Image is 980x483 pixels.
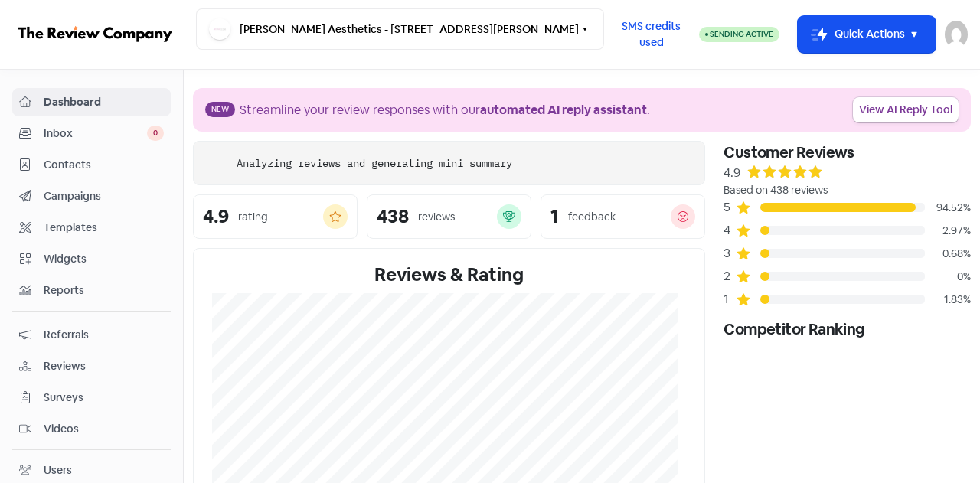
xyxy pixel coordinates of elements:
[44,358,164,374] span: Reviews
[541,194,705,239] a: 1feedback
[12,383,171,412] a: Surveys
[12,245,171,273] a: Widgets
[377,207,409,226] div: 438
[44,251,164,267] span: Widgets
[724,164,740,182] div: 4.9
[44,157,164,173] span: Contacts
[710,29,773,39] span: Sending Active
[44,462,72,478] div: Users
[44,126,147,142] span: Inbox
[44,188,164,204] span: Campaigns
[12,182,171,210] a: Campaigns
[240,101,650,119] div: Streamline your review responses with our .
[945,21,968,48] img: User
[12,151,171,179] a: Contacts
[925,269,971,285] div: 0%
[12,276,171,305] a: Reports
[147,126,164,141] span: 0
[196,8,604,50] button: [PERSON_NAME] Aesthetics - [STREET_ADDRESS][PERSON_NAME]
[724,267,736,286] div: 2
[724,141,971,164] div: Customer Reviews
[367,194,531,239] a: 438reviews
[699,25,779,44] a: Sending Active
[12,415,171,443] a: Videos
[44,282,164,299] span: Reports
[205,102,235,117] span: New
[724,221,736,240] div: 4
[44,94,164,110] span: Dashboard
[798,16,936,53] button: Quick Actions
[724,244,736,263] div: 3
[12,321,171,349] a: Referrals
[724,290,736,308] div: 1
[568,209,616,225] div: feedback
[212,261,686,289] div: Reviews & Rating
[193,194,358,239] a: 4.9rating
[12,119,171,148] a: Inbox 0
[238,209,268,225] div: rating
[925,292,971,308] div: 1.83%
[44,421,164,437] span: Videos
[237,155,512,171] div: Analyzing reviews and generating mini summary
[44,327,164,343] span: Referrals
[853,97,959,122] a: View AI Reply Tool
[617,18,686,51] span: SMS credits used
[44,220,164,236] span: Templates
[480,102,647,118] b: automated AI reply assistant
[925,200,971,216] div: 94.52%
[418,209,455,225] div: reviews
[203,207,229,226] div: 4.9
[925,223,971,239] div: 2.97%
[12,88,171,116] a: Dashboard
[12,352,171,380] a: Reviews
[925,246,971,262] div: 0.68%
[44,390,164,406] span: Surveys
[724,318,971,341] div: Competitor Ranking
[12,214,171,242] a: Templates
[724,182,971,198] div: Based on 438 reviews
[724,198,736,217] div: 5
[550,207,559,226] div: 1
[604,25,699,41] a: SMS credits used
